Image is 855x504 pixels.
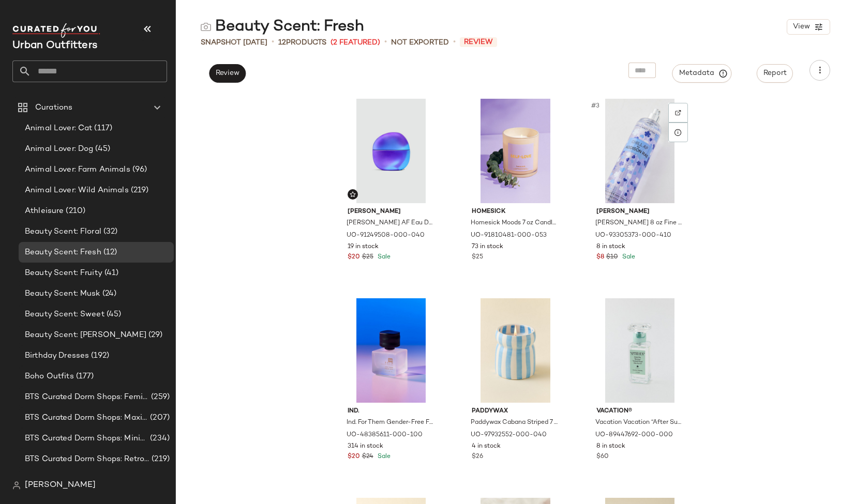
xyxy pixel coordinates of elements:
[376,254,391,261] span: Sale
[25,226,101,238] span: Beauty Scent: Floral
[64,205,85,217] span: (210)
[25,453,149,465] span: BTS Curated Dorm Shops: Retro+ Boho
[25,412,148,424] span: BTS Curated Dorm Shops: Maximalist
[460,37,497,47] span: Review
[209,64,246,83] button: Review
[595,431,673,440] span: UO-89447692-000-000
[89,350,109,362] span: (192)
[25,143,93,155] span: Animal Lover: Dog
[104,309,122,320] span: (45)
[595,219,683,228] span: [PERSON_NAME] 8 oz Fine Fragrance Mist in Chill AF at Urban Outfitters
[215,69,239,78] span: Review
[201,37,267,48] span: Snapshot [DATE]
[757,64,793,83] button: Report
[463,298,567,403] img: 97932552_040_b
[347,431,423,440] span: UO-48385611-000-100
[596,253,604,262] span: $8
[472,207,559,217] span: Homesick
[25,288,100,300] span: Beauty Scent: Musk
[25,185,129,196] span: Animal Lover: Wild Animals
[348,407,435,416] span: Ind.
[596,207,684,217] span: [PERSON_NAME]
[25,247,101,258] span: Beauty Scent: Fresh
[25,474,148,486] span: BTS Occasion and Outfitting: [PERSON_NAME] to Party
[620,254,635,261] span: Sale
[391,37,449,48] span: Not Exported
[472,452,483,462] span: $26
[25,123,92,134] span: Animal Lover: Cat
[278,39,286,47] span: 12
[93,143,110,155] span: (45)
[101,226,118,238] span: (32)
[25,371,74,383] span: Boho Outfits
[25,391,149,403] span: BTS Curated Dorm Shops: Feminine
[596,242,625,252] span: 8 in stock
[12,40,97,51] span: Current Company Name
[25,479,96,492] span: [PERSON_NAME]
[362,253,373,262] span: $25
[792,23,810,31] span: View
[471,418,558,427] span: Paddywax Cabana Striped 7 oz Scented Candle in Lost At Sea at Urban Outfitters
[102,267,119,279] span: (41)
[675,110,681,116] img: svg%3e
[149,391,170,403] span: (259)
[472,407,559,416] span: Paddywax
[453,36,456,49] span: •
[148,412,170,424] span: (207)
[787,19,830,35] button: View
[588,99,692,203] img: 93305373_410_b
[763,69,787,78] span: Report
[376,453,391,460] span: Sale
[148,474,170,486] span: (207)
[348,253,360,262] span: $20
[595,418,683,427] span: Vacation Vacation “After Sun” Eau De Toilette Fragrance in Assorted at Urban Outfitters
[596,407,684,416] span: Vacation®
[463,99,567,203] img: 91810481_053_m
[148,433,170,445] span: (234)
[472,442,501,451] span: 4 in stock
[74,371,94,383] span: (177)
[129,185,149,196] span: (219)
[149,453,170,465] span: (219)
[339,298,443,403] img: 48385611_100_b
[362,452,373,462] span: $24
[595,231,671,240] span: UO-93305373-000-410
[12,481,21,490] img: svg%3e
[25,267,102,279] span: Beauty Scent: Fruity
[25,309,104,320] span: Beauty Scent: Sweet
[350,191,356,197] img: svg%3e
[25,350,89,362] span: Birthday Dresses
[25,433,148,445] span: BTS Curated Dorm Shops: Minimalist
[146,329,163,341] span: (29)
[347,231,425,240] span: UO-91249508-000-040
[347,219,434,228] span: [PERSON_NAME] AF Eau De Parfum Fragrance in Chill AF at Urban Outfitters
[201,22,211,32] img: svg%3e
[471,219,558,228] span: Homesick Moods 7 oz Candle in Self/Love at Urban Outfitters
[130,164,147,176] span: (96)
[101,247,117,258] span: (12)
[471,431,547,440] span: UO-97932552-000-040
[339,99,443,203] img: 91249508_040_b
[347,418,434,427] span: Ind. For Them Gender-Free Fragrance in Skin at Urban Outfitters
[472,253,483,262] span: $25
[278,37,326,48] div: Products
[272,36,274,49] span: •
[348,452,360,462] span: $20
[201,17,364,37] div: Beauty Scent: Fresh
[100,288,117,300] span: (24)
[12,23,100,38] img: cfy_white_logo.C9jOOHJF.svg
[679,69,726,78] span: Metadata
[588,298,692,403] img: 89447692_000_b
[331,37,380,48] span: (2 Featured)
[596,452,609,462] span: $60
[384,36,387,49] span: •
[35,102,72,114] span: Curations
[472,242,503,252] span: 73 in stock
[92,123,112,134] span: (117)
[672,64,732,83] button: Metadata
[348,207,435,217] span: [PERSON_NAME]
[25,164,130,176] span: Animal Lover: Farm Animals
[25,205,64,217] span: Athleisure
[606,253,618,262] span: $10
[25,329,146,341] span: Beauty Scent: [PERSON_NAME]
